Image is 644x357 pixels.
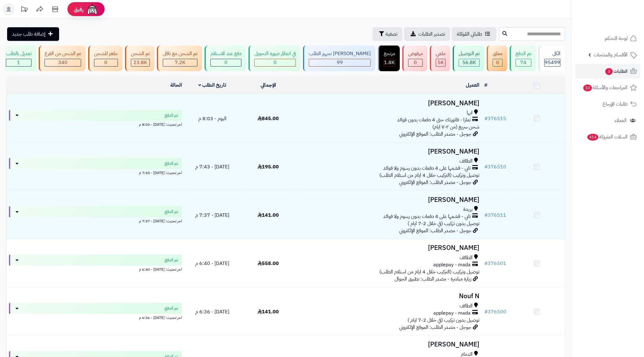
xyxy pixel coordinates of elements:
[380,268,480,276] span: توصيل وتركيب (التركيب خلال 4 ايام من استلام الطلب)
[545,59,560,66] span: 95499
[436,59,445,66] div: 4985
[485,115,507,122] a: #376515
[521,59,527,66] span: 74
[485,260,488,267] span: #
[74,6,84,13] span: رفيق
[45,59,81,66] div: 340
[485,81,488,89] a: #
[195,163,229,171] span: [DATE] - 7:43 م
[400,324,472,331] span: جوجل - مصدر الطلب: الموقع الإلكتروني
[452,27,496,41] a: طلباتي المُوكلة
[9,266,182,272] div: اخر تحديث: [DATE] - 6:40 م
[485,211,507,219] a: #376511
[299,196,480,203] h3: [PERSON_NAME]
[575,97,640,111] a: طلبات الإرجاع
[544,50,560,57] div: الكل
[516,50,531,57] div: تم الدفع
[195,260,229,267] span: [DATE] - 6:40 م
[165,112,178,119] span: تم الدفع
[12,30,45,38] span: إضافة طلب جديد
[408,316,480,324] span: توصيل بدون تركيب (في خلال 2-7 ايام )
[9,217,182,224] div: اخر تحديث: [DATE] - 7:37 م
[594,50,628,59] span: الأقسام والمنتجات
[537,46,566,71] a: الكل95499
[380,172,480,179] span: توصيل وتركيب (التركيب خلال 4 ايام من استلام الطلب)
[464,206,473,213] span: بريدة
[377,46,401,71] a: مرتجع 1.8K
[485,260,507,267] a: #376501
[257,163,279,171] span: 195.00
[386,30,397,38] span: تصفية
[460,158,473,165] span: الطائف
[6,59,31,66] div: 1
[255,59,296,66] div: 0
[429,46,452,71] a: ملغي 5K
[16,3,32,17] a: تحديثات المنصة
[131,59,149,66] div: 23797
[58,59,67,66] span: 340
[261,81,276,89] a: الإجمالي
[462,59,476,66] span: 56.8K
[9,314,182,320] div: اخر تحديث: [DATE] - 6:36 م
[400,179,472,186] span: جوجل - مصدر الطلب: الموقع الإلكتروني
[466,81,480,89] a: العميل
[496,59,499,66] span: 0
[257,308,279,316] span: 141.00
[274,59,277,66] span: 0
[45,50,81,57] div: تم الشحن من الفرع
[605,67,628,76] span: الطلبات
[615,116,627,125] span: العملاء
[165,160,178,167] span: تم الدفع
[383,213,471,220] span: تابي - قسّمها على 4 دفعات بدون رسوم ولا فوائد
[602,17,638,30] img: logo-2.png
[434,310,471,317] span: applepay - mada
[395,275,472,283] span: زيارة مباشرة - مصدر الطلب: تطبيق الجوال
[309,59,370,66] div: 99
[575,64,640,79] a: الطلبات3
[299,148,480,155] h3: [PERSON_NAME]
[299,100,480,107] h3: [PERSON_NAME]
[400,227,472,234] span: جوجل - مصدر الطلب: الموقع الإلكتروني
[309,50,371,57] div: [PERSON_NAME] تجهيز الطلب
[485,163,488,171] span: #
[198,115,227,122] span: اليوم - 8:03 م
[485,211,488,219] span: #
[575,80,640,95] a: المراجعات والأسئلة10
[384,59,395,66] span: 1.8K
[418,30,445,38] span: تصدير الطلبات
[493,59,502,66] div: 0
[408,59,422,66] div: 0
[408,50,423,57] div: مرفوض
[86,3,98,15] img: ai-face.png
[583,83,628,92] span: المراجعات والأسئلة
[457,30,482,38] span: طلباتي المُوكلة
[587,134,599,141] span: 414
[163,50,197,57] div: تم الشحن مع ناقل
[299,341,480,348] h3: [PERSON_NAME]
[9,121,182,127] div: اخر تحديث: [DATE] - 8:03 م
[516,59,531,66] div: 74
[124,46,156,71] a: تم الشحن 23.8K
[383,165,471,172] span: تابي - قسّمها على 4 دفعات بدون رسوم ولا فوائد
[211,59,241,66] div: 0
[175,59,185,66] span: 7.2K
[210,50,241,57] div: دفع عند الاستلام
[434,261,471,268] span: applepay - mada
[404,27,450,41] a: تصدير الطلبات
[459,50,480,57] div: تم التوصيل
[583,85,592,91] span: 10
[436,50,446,57] div: ملغي
[131,50,150,57] div: تم الشحن
[165,305,178,311] span: تم الدفع
[575,31,640,46] a: لوحة التحكم
[299,293,480,300] h3: Nouf N
[37,46,87,71] a: تم الشحن من الفرع 340
[203,46,247,71] a: دفع عند الاستلام 0
[433,123,480,131] span: شحن سريع (من ٢-٧ ايام)
[460,303,473,310] span: الطائف
[401,46,429,71] a: مرفوض 0
[408,220,480,227] span: توصيل بدون تركيب (في خلال 2-7 ايام )
[485,308,507,316] a: #376500
[575,129,640,144] a: السلات المتروكة414
[195,211,229,219] span: [DATE] - 7:37 م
